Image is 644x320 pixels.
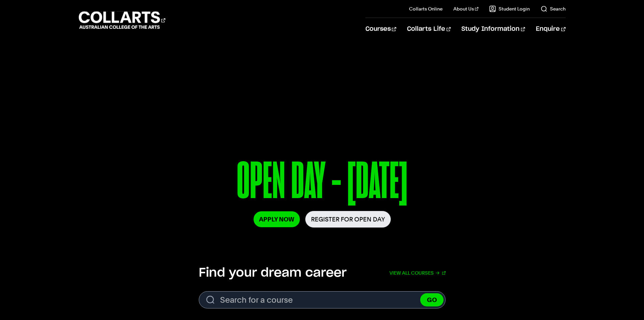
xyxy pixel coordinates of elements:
[541,5,566,12] a: Search
[489,5,530,12] a: Student Login
[79,10,165,30] div: Go to homepage
[420,293,444,306] button: GO
[409,5,443,12] a: Collarts Online
[199,265,347,280] h2: Find your dream career
[536,18,565,40] a: Enquire
[199,291,446,308] input: Search for a course
[407,18,451,40] a: Collarts Life
[453,5,478,12] a: About Us
[365,18,396,40] a: Courses
[254,211,300,227] a: Apply Now
[389,265,446,280] a: View all courses
[133,155,510,211] p: OPEN DAY - [DATE]
[461,18,525,40] a: Study Information
[199,291,446,308] form: Search
[305,211,391,228] a: Register for Open Day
